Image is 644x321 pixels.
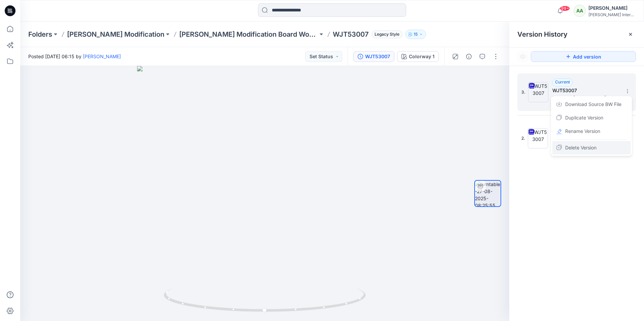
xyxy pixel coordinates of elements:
span: Posted by: Ashraful Alam [552,95,620,101]
img: WJT53007 [528,82,548,102]
a: Folders [28,30,52,39]
p: 15 [414,31,418,38]
img: WJT53007 [528,128,548,148]
button: Details [463,51,474,62]
h5: WJT53007 [552,86,620,95]
p: WJT53007 [333,30,369,39]
button: Close [628,32,633,37]
button: Show Hidden Versions [517,51,528,62]
img: turntable-27-08-2025-08:25:55 [475,181,501,206]
a: [PERSON_NAME] [83,53,121,59]
a: [PERSON_NAME] Modification [67,30,164,39]
span: Delete Version [565,144,597,152]
button: WJT53007 [353,51,394,62]
span: Posted [DATE] 06:15 by [28,53,121,60]
div: WJT53007 [365,53,390,60]
span: Rename Version [565,127,600,135]
span: Legacy Style [372,30,402,38]
span: Current [555,79,570,84]
div: [PERSON_NAME] International [588,12,636,17]
span: Version History [517,30,568,38]
span: 3. [521,89,525,95]
span: Duplicate Version [565,114,603,122]
div: AA [574,5,586,17]
button: Legacy Style [369,30,402,39]
button: 15 [405,30,426,39]
button: Colorway 1 [397,51,439,62]
button: Add version [531,51,636,62]
a: [PERSON_NAME] Modification Board Woman [179,30,318,39]
div: [PERSON_NAME] [588,4,636,12]
span: 99+ [560,6,570,11]
div: Colorway 1 [409,53,434,60]
span: Download Source BW File [565,100,621,108]
span: 2. [521,135,525,141]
